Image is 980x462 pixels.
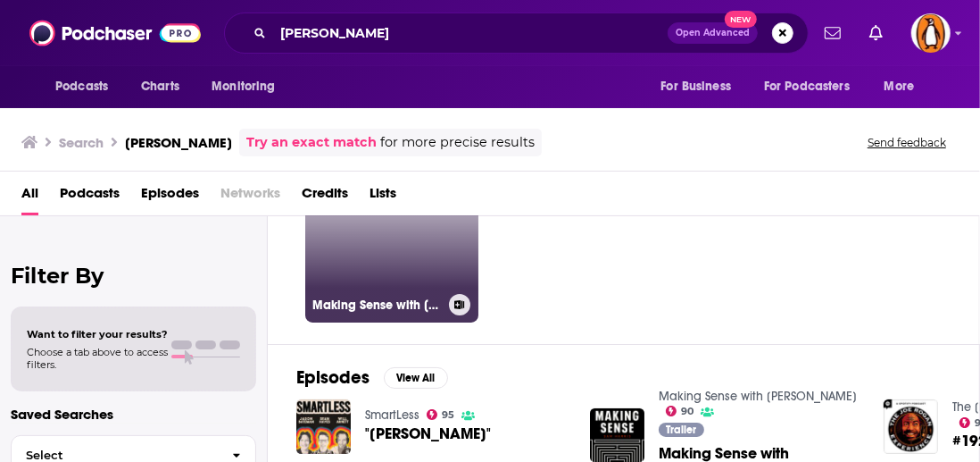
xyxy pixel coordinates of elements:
a: Show notifications dropdown [862,18,890,48]
span: Charts [141,74,179,99]
input: Search podcasts, credits, & more... [273,19,668,47]
h3: Making Sense with [PERSON_NAME] [312,298,442,313]
a: Credits [302,179,348,215]
button: open menu [752,70,876,104]
h3: Search [59,134,104,151]
span: "[PERSON_NAME]" [365,426,491,441]
span: Monitoring [212,74,275,99]
img: "Sam Harris" [296,399,351,454]
button: Open AdvancedNew [668,22,758,44]
p: Saved Searches [11,406,256,423]
a: 95 [427,409,455,420]
h2: Episodes [296,366,370,389]
button: open menu [648,70,753,104]
button: Send feedback [862,135,951,150]
a: Charts [129,70,190,104]
span: More [884,74,915,99]
span: Networks [220,179,280,215]
span: Open Advanced [676,29,750,38]
span: Trailer [666,424,696,435]
span: Logged in as penguin_portfolio [911,13,951,53]
h3: [PERSON_NAME] [125,134,232,151]
a: Show notifications dropdown [818,18,848,48]
a: Podcasts [60,179,120,215]
img: #192 - Sam Harris [884,399,938,454]
span: Want to filter your results? [27,328,168,340]
button: open menu [43,70,131,104]
button: Show profile menu [911,13,951,53]
a: Making Sense with Sam Harris [659,389,857,404]
div: Search podcasts, credits, & more... [224,13,809,54]
a: EpisodesView All [296,366,448,389]
span: for more precise results [380,132,535,153]
h2: Filter By [11,263,256,289]
span: 95 [442,411,454,419]
a: Try an exact match [246,132,377,153]
span: For Business [660,74,731,99]
span: Podcasts [55,74,108,99]
a: 90Making Sense with [PERSON_NAME] [305,149,478,323]
button: open menu [199,70,298,104]
img: Podchaser - Follow, Share and Rate Podcasts [29,16,201,50]
img: User Profile [911,13,951,53]
span: 90 [681,407,693,416]
a: Episodes [141,179,199,215]
span: For Podcasters [764,74,850,99]
span: New [725,11,757,28]
span: Select [12,449,218,461]
a: Lists [370,179,396,215]
a: All [21,179,38,215]
span: Choose a tab above to access filters. [27,346,168,371]
button: View All [384,367,448,389]
a: "Sam Harris" [365,426,491,441]
a: 90 [666,406,694,416]
button: open menu [872,70,937,104]
a: SmartLess [365,407,419,423]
